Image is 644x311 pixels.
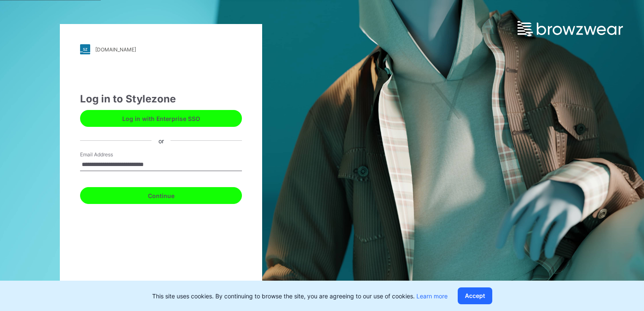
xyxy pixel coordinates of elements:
[95,46,136,53] div: [DOMAIN_NAME]
[80,44,242,54] a: [DOMAIN_NAME]
[80,44,90,54] img: stylezone-logo.562084cfcfab977791bfbf7441f1a819.svg
[416,292,448,300] a: Learn more
[152,136,171,145] div: or
[80,187,242,204] button: Continue
[80,91,242,107] div: Log in to Stylezone
[518,21,623,36] img: browzwear-logo.e42bd6dac1945053ebaf764b6aa21510.svg
[458,287,492,304] button: Accept
[80,110,242,127] button: Log in with Enterprise SSO
[152,292,448,300] p: This site uses cookies. By continuing to browse the site, you are agreeing to our use of cookies.
[80,151,139,158] label: Email Address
